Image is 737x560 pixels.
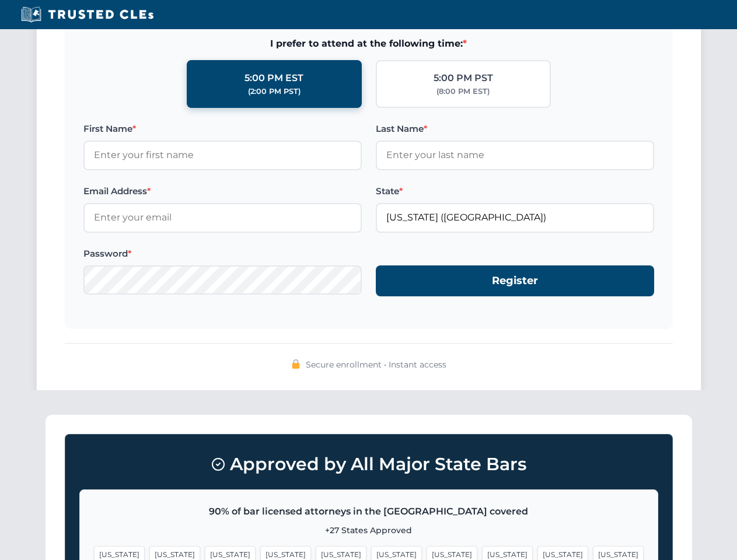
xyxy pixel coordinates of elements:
[244,71,303,86] div: 5:00 PM EST
[83,122,362,136] label: First Name
[376,122,654,136] label: Last Name
[291,359,301,369] img: 🔒
[18,6,157,23] img: Trusted CLEs
[79,449,658,480] h3: Approved by All Major State Bars
[376,265,654,296] button: Register
[94,524,644,537] p: +27 States Approved
[83,184,362,198] label: Email Address
[306,358,446,371] span: Secure enrollment • Instant access
[83,36,654,51] span: I prefer to attend at the following time:
[248,86,301,97] div: (2:00 PM PST)
[376,184,654,198] label: State
[94,504,644,519] p: 90% of bar licensed attorneys in the [GEOGRAPHIC_DATA] covered
[83,247,362,261] label: Password
[83,141,362,170] input: Enter your first name
[436,86,490,97] div: (8:00 PM EST)
[376,141,654,170] input: Enter your last name
[83,203,362,232] input: Enter your email
[434,71,493,86] div: 5:00 PM PST
[376,203,654,232] input: Florida (FL)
